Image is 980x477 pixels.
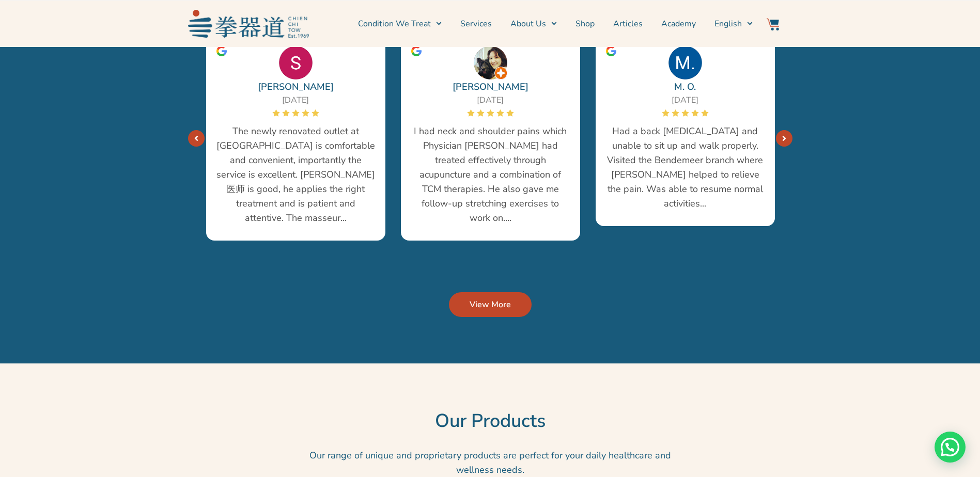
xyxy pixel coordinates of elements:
a: [PERSON_NAME] [258,79,334,94]
h2: Our Products [5,410,975,433]
span: I had neck and shoulder pains which Physician [PERSON_NAME] had treated effectively through acupu... [411,124,570,225]
a: About Us [510,11,557,37]
img: Sharon Lim [279,46,313,79]
img: Li-Ling Sitoh [474,46,507,79]
span: Had a back [MEDICAL_DATA] and unable to sit up and walk properly. Visited the Bendemeer branch wh... [606,124,765,211]
span: [DATE] [672,94,698,106]
a: Next [776,130,792,147]
a: View More [449,292,532,317]
span: The newly renovated outlet at [GEOGRAPHIC_DATA] is comfortable and convenient, importantly the se... [216,124,375,225]
nav: Menu [314,11,753,37]
span: English [714,18,742,30]
a: Academy [661,11,696,37]
a: M. O. [674,79,696,94]
span: [DATE] [282,94,309,106]
span: View More [470,298,511,311]
a: Articles [613,11,643,37]
a: Next [188,130,205,147]
a: Services [460,11,492,37]
p: Our range of unique and proprietary products are perfect for your daily healthcare and wellness n... [297,448,684,477]
img: M. O. [668,46,702,79]
a: English [714,11,753,37]
a: Shop [575,11,595,37]
span: [DATE] [477,94,504,106]
img: Website Icon-03 [767,18,779,30]
a: [PERSON_NAME] [453,79,528,94]
a: Condition We Treat [358,11,442,37]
